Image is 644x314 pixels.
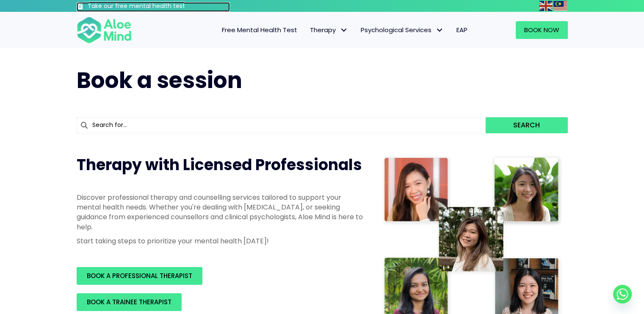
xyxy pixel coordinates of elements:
[450,21,474,39] a: EAP
[539,1,553,11] img: en
[354,21,450,39] a: Psychological ServicesPsychological Services: submenu
[486,117,567,133] button: Search
[456,25,467,34] span: EAP
[310,25,348,34] span: Therapy
[524,25,559,34] span: Book Now
[88,2,230,11] h3: Take our free mental health test
[77,267,202,285] a: BOOK A PROFESSIONAL THERAPIST
[77,65,242,96] span: Book a session
[77,236,365,246] p: Start taking steps to prioritize your mental health [DATE]!
[77,117,486,133] input: Search for...
[553,1,568,11] a: Malay
[77,2,230,12] a: Take our free mental health test
[553,1,567,11] img: ms
[77,293,182,311] a: BOOK A TRAINEE THERAPIST
[143,21,474,39] nav: Menu
[434,24,446,36] span: Psychological Services: submenu
[539,1,553,11] a: English
[77,154,362,176] span: Therapy with Licensed Professionals
[516,21,568,39] a: Book Now
[77,193,365,232] p: Discover professional therapy and counselling services tailored to support your mental health nee...
[87,271,192,280] span: BOOK A PROFESSIONAL THERAPIST
[77,16,132,44] img: Aloe mind Logo
[613,285,632,303] a: Whatsapp
[222,25,297,34] span: Free Mental Health Test
[338,24,350,36] span: Therapy: submenu
[87,297,171,306] span: BOOK A TRAINEE THERAPIST
[361,25,444,34] span: Psychological Services
[304,21,354,39] a: TherapyTherapy: submenu
[216,21,304,39] a: Free Mental Health Test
